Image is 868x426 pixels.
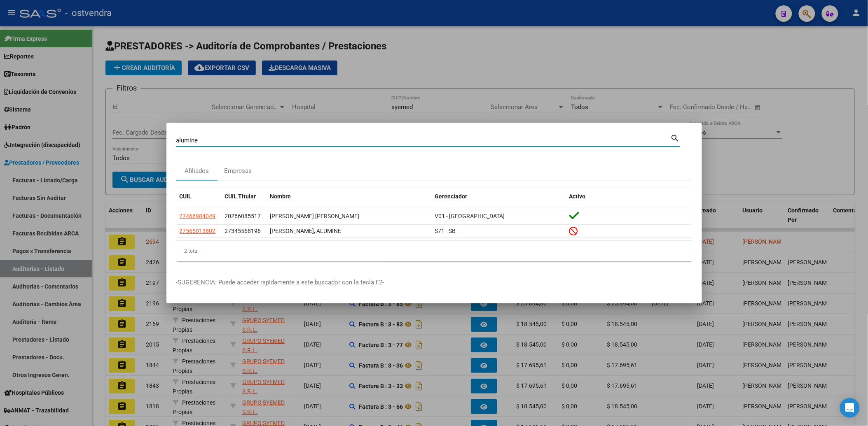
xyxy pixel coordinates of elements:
span: 27565013802 [180,228,216,234]
div: Afiliados [185,166,209,176]
datatable-header-cell: Nombre [267,188,432,205]
span: Nombre [270,193,291,200]
span: S71 - SB [435,228,456,234]
div: Open Intercom Messenger [840,398,860,418]
mat-icon: search [671,133,680,142]
span: CUIL [180,193,192,200]
div: [PERSON_NAME], ALUMINE [270,226,428,236]
span: CUIL Titular [225,193,256,200]
datatable-header-cell: Activo [566,188,692,205]
div: 2 total [176,241,692,261]
span: V01 - [GEOGRAPHIC_DATA] [435,213,505,219]
span: Activo [569,193,586,200]
span: Gerenciador [435,193,468,200]
datatable-header-cell: Gerenciador [432,188,566,205]
span: 27466984049 [180,213,216,219]
p: -SUGERENCIA: Puede acceder rapidamente a este buscador con la tecla F2- [176,278,692,287]
div: Empresas [224,166,252,176]
div: [PERSON_NAME] [PERSON_NAME] [270,212,428,221]
span: 27345568196 [225,228,261,234]
datatable-header-cell: CUIL [176,188,222,205]
span: 20266085517 [225,213,261,219]
datatable-header-cell: CUIL Titular [222,188,267,205]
